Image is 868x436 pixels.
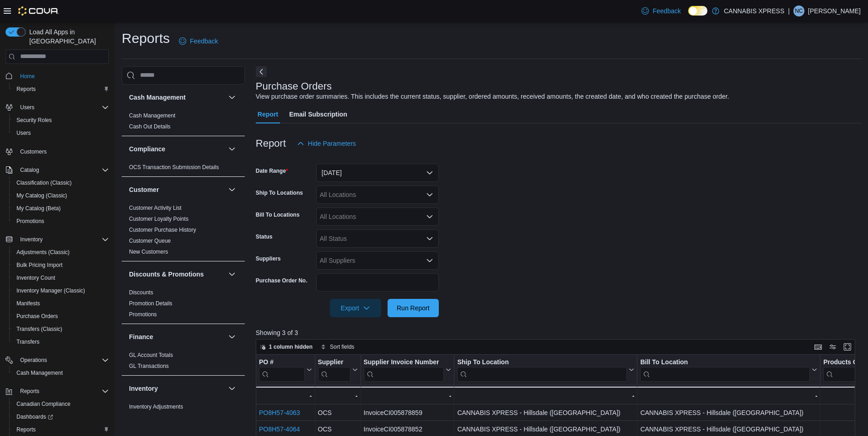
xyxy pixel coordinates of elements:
div: Bill To Location [640,358,810,367]
span: Cash Out Details [129,123,171,130]
div: Bill To Location [640,358,810,381]
span: Canadian Compliance [16,400,70,408]
a: Customers [16,146,50,157]
span: Reports [20,388,39,395]
span: Export [335,299,376,317]
span: Promotions [16,218,44,225]
h3: Discounts & Promotions [129,270,204,279]
button: Inventory Count [9,271,113,284]
a: GL Account Totals [129,352,173,358]
span: Bulk Pricing Import [13,260,109,271]
button: Bill To Location [640,358,817,381]
a: OCS Transaction Submission Details [129,164,219,170]
a: Home [16,71,38,82]
a: Discounts [129,289,153,296]
span: Inventory Count [13,272,109,283]
div: Ship To Location [457,358,627,367]
span: Dashboards [13,411,109,422]
button: PO # [259,358,312,381]
span: Transfers [13,336,109,347]
a: Adjustments (Classic) [13,247,73,258]
span: Hide Parameters [308,139,356,148]
div: PO # URL [259,358,305,381]
button: Open list of options [426,191,433,198]
a: Cash Out Details [129,123,171,130]
span: Users [20,104,34,111]
button: Finance [226,331,237,342]
span: OCS Transaction Submission Details [129,164,219,171]
button: My Catalog (Classic) [9,189,113,202]
span: Customer Queue [129,237,171,245]
span: Reports [16,85,36,93]
span: My Catalog (Classic) [13,190,109,201]
span: Feedback [190,37,218,46]
div: Finance [122,350,245,375]
span: Canadian Compliance [13,399,109,409]
a: New Customers [129,249,168,255]
span: Users [16,129,31,137]
button: Cash Management [129,93,225,102]
p: CANNABIS XPRESS [724,5,784,16]
div: View purchase order summaries. This includes the current status, supplier, ordered amounts, recei... [256,92,729,101]
a: Dashboards [13,411,57,422]
span: Adjustments (Classic) [16,249,70,256]
button: Compliance [129,144,225,154]
a: Transfers [13,336,43,347]
a: Feedback [175,32,221,50]
div: CANNABIS XPRESS - Hillsdale ([GEOGRAPHIC_DATA]) [457,407,634,418]
h3: Cash Management [129,93,186,102]
button: Reports [9,83,113,96]
h3: Customer [129,185,159,194]
span: Catalog [20,166,39,174]
span: Reports [16,386,109,397]
button: Users [16,102,38,113]
span: Users [16,102,109,113]
button: Home [2,69,113,83]
button: Open list of options [426,257,433,264]
button: Finance [129,332,225,341]
div: - [640,390,817,401]
button: Open list of options [426,235,433,242]
button: Canadian Compliance [9,398,113,410]
div: Supplier Invoice Number [363,358,444,367]
a: Purchase Orders [13,311,62,322]
button: Hide Parameters [293,134,360,153]
button: Manifests [9,297,113,310]
span: Dashboards [16,413,53,420]
div: - [259,390,312,401]
button: Run Report [388,299,439,317]
button: Next [256,66,267,77]
label: Suppliers [256,255,281,262]
button: Catalog [16,165,43,175]
button: Cash Management [226,92,237,103]
label: Ship To Locations [256,189,303,197]
span: Inventory Adjustments [129,403,183,410]
span: Cash Management [16,369,63,377]
button: 1 column hidden [256,341,316,352]
span: Load All Apps in [GEOGRAPHIC_DATA] [26,27,109,46]
span: Operations [20,356,47,364]
h3: Purchase Orders [256,81,332,92]
span: GL Transactions [129,362,169,370]
a: Promotions [13,216,48,227]
div: CANNABIS XPRESS - Hillsdale ([GEOGRAPHIC_DATA]) [457,424,634,435]
span: 1 column hidden [269,343,313,351]
a: Promotions [129,311,157,318]
button: Promotions [9,215,113,228]
button: Sort fields [317,341,358,352]
a: Reports [13,84,39,95]
span: Classification (Classic) [13,177,109,188]
div: CANNABIS XPRESS - Hillsdale ([GEOGRAPHIC_DATA]) [640,424,817,435]
button: Cash Management [9,367,113,379]
span: Customer Activity List [129,204,182,212]
a: My Catalog (Classic) [13,190,71,201]
span: Customer Loyalty Points [129,215,189,223]
div: Ship To Location [457,358,627,381]
button: Export [330,299,381,317]
div: CANNABIS XPRESS - Hillsdale ([GEOGRAPHIC_DATA]) [640,407,817,418]
button: Inventory [2,233,113,246]
button: Supplier Invoice Number [363,358,451,381]
button: Reports [2,385,113,398]
div: Customer [122,202,245,261]
button: Open list of options [426,213,433,220]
